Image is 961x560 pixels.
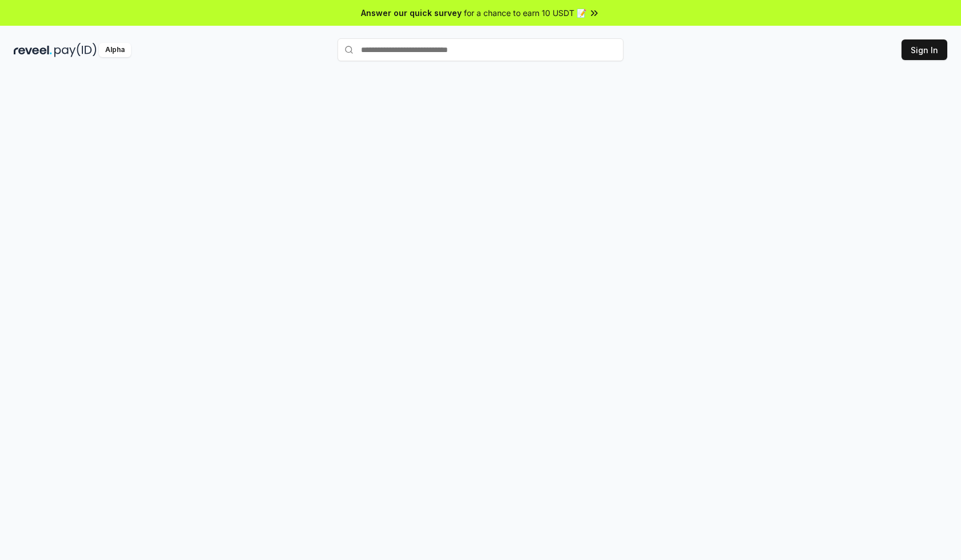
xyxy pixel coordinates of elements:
[464,7,586,19] span: for a chance to earn 10 USDT 📝
[361,7,462,19] span: Answer our quick survey
[54,43,97,57] img: pay_id
[99,43,131,57] div: Alpha
[14,43,52,57] img: reveel_dark
[902,39,947,60] button: Sign In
